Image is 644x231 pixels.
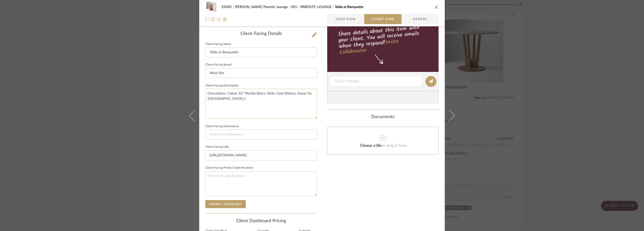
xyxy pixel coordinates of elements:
[291,5,335,9] span: 001 - PARENTS' LOUNGE
[205,2,217,12] img: c8e7a5db-31cf-4115-8bbf-909b25cb9efb_48x40.jpg
[205,31,317,37] div: Client-Facing Details
[407,14,433,24] span: Orders
[205,218,317,224] div: Client Dashboard Pricing
[371,14,394,24] span: Client View
[221,5,291,9] span: 25040 - [PERSON_NAME] Parents' Lounge
[205,68,317,78] input: Enter Client-Facing Brand
[335,14,356,24] span: Team View
[205,84,239,87] label: Client-Facing Description
[205,43,231,45] label: Client-Facing Name
[205,125,239,128] label: Client-Facing Dimensions
[205,47,317,57] input: Enter Client-Facing Item Name
[327,23,439,57] div: Share details about this item with your client. You will receive emails when they respond!
[205,146,229,148] label: Client-Facing URL
[327,114,439,120] div: Documents
[205,150,317,160] input: Enter item URL
[335,5,363,9] span: Table at Banquette
[382,144,407,148] span: or drag it here.
[205,200,246,208] button: Export Tearsheet
[434,5,439,9] button: close
[360,144,382,148] span: Choose a file
[223,17,227,21] img: Remove from project
[205,167,253,169] label: Client-Facing Product Specifications
[205,129,317,140] input: Enter item dimensions
[205,64,231,66] label: Client-Facing Brand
